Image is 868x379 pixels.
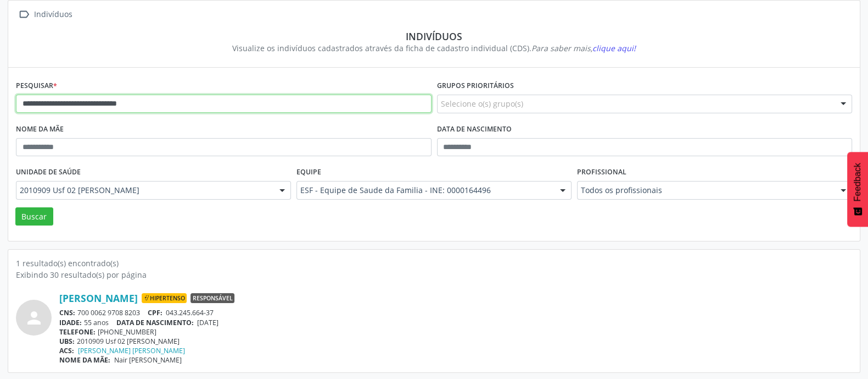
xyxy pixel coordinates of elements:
[16,164,81,181] label: Unidade de saúde
[59,318,82,327] span: IDADE:
[191,293,234,303] span: Responsável
[296,164,321,181] label: Equipe
[78,346,185,355] a: [PERSON_NAME] [PERSON_NAME]
[142,293,187,303] span: Hipertenso
[24,308,44,328] i: person
[441,98,523,109] span: Selecione o(s) grupo(s)
[437,78,514,95] label: Grupos prioritários
[531,43,636,53] i: Para saber mais,
[59,355,110,365] span: NOME DA MÃE:
[59,327,852,337] div: [PHONE_NUMBER]
[16,269,852,281] div: Exibindo 30 resultado(s) por página
[24,42,844,54] div: Visualize os indivíduos cadastrados através da ficha de cadastro individual (CDS).
[197,318,219,327] span: [DATE]
[166,308,214,317] span: 043.245.664-37
[577,164,626,181] label: Profissional
[16,78,57,95] label: Pesquisar
[116,318,194,327] span: DATA DE NASCIMENTO:
[15,207,53,226] button: Buscar
[114,355,182,365] span: Nair [PERSON_NAME]
[20,185,268,196] span: 2010909 Usf 02 [PERSON_NAME]
[59,337,852,346] div: 2010909 Usf 02 [PERSON_NAME]
[16,7,74,23] a:  Indivíduos
[32,7,74,23] div: Indivíduos
[300,185,549,196] span: ESF - Equipe de Saude da Familia - INE: 0000164496
[853,163,863,201] span: Feedback
[16,257,852,269] div: 1 resultado(s) encontrado(s)
[16,121,64,138] label: Nome da mãe
[148,308,163,317] span: CPF:
[59,308,75,317] span: CNS:
[59,308,852,317] div: 700 0062 9708 8203
[592,43,636,53] span: clique aqui!
[847,152,868,227] button: Feedback - Mostrar pesquisa
[581,185,830,196] span: Todos os profissionais
[59,327,96,337] span: TELEFONE:
[59,318,852,327] div: 55 anos
[437,121,512,138] label: Data de nascimento
[59,337,75,346] span: UBS:
[24,30,844,42] div: Indivíduos
[59,346,74,355] span: ACS:
[16,7,32,23] i: 
[59,292,138,304] a: [PERSON_NAME]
